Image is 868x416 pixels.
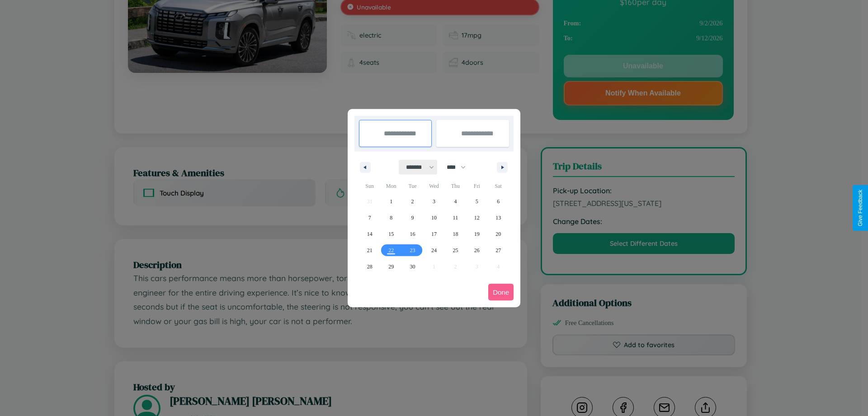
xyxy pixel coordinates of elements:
[367,258,373,275] span: 28
[497,193,500,210] span: 6
[474,226,480,242] span: 19
[445,210,466,226] button: 11
[488,210,509,226] button: 13
[390,193,392,210] span: 1
[359,179,380,193] span: Sun
[495,242,501,258] span: 27
[445,193,466,210] button: 4
[402,210,423,226] button: 9
[466,242,487,258] button: 26
[388,258,394,275] span: 29
[476,193,478,210] span: 5
[431,242,437,258] span: 24
[410,226,415,242] span: 16
[367,242,373,258] span: 21
[466,226,487,242] button: 19
[402,226,423,242] button: 16
[411,210,414,226] span: 9
[368,210,371,226] span: 7
[380,226,401,242] button: 15
[359,210,380,226] button: 7
[495,226,501,242] span: 20
[402,258,423,275] button: 30
[380,210,401,226] button: 8
[474,210,480,226] span: 12
[445,226,466,242] button: 18
[474,242,480,258] span: 26
[488,179,509,193] span: Sat
[423,242,444,258] button: 24
[488,193,509,210] button: 6
[367,226,373,242] span: 14
[402,193,423,210] button: 2
[388,242,394,258] span: 22
[423,226,444,242] button: 17
[402,242,423,258] button: 23
[466,210,487,226] button: 12
[423,193,444,210] button: 3
[466,193,487,210] button: 5
[453,210,458,226] span: 11
[388,226,394,242] span: 15
[445,242,466,258] button: 25
[423,210,444,226] button: 10
[445,179,466,193] span: Thu
[423,179,444,193] span: Wed
[380,179,401,193] span: Mon
[454,193,457,210] span: 4
[390,210,392,226] span: 8
[359,242,380,258] button: 21
[857,190,863,226] div: Give Feedback
[380,258,401,275] button: 29
[410,258,415,275] span: 30
[431,210,437,226] span: 10
[495,210,501,226] span: 13
[453,226,458,242] span: 18
[359,226,380,242] button: 14
[380,242,401,258] button: 22
[466,179,487,193] span: Fri
[380,193,401,210] button: 1
[433,193,435,210] span: 3
[359,258,380,275] button: 28
[453,242,458,258] span: 25
[411,193,414,210] span: 2
[431,226,437,242] span: 17
[402,179,423,193] span: Tue
[488,226,509,242] button: 20
[488,242,509,258] button: 27
[488,284,514,301] button: Done
[410,242,415,258] span: 23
